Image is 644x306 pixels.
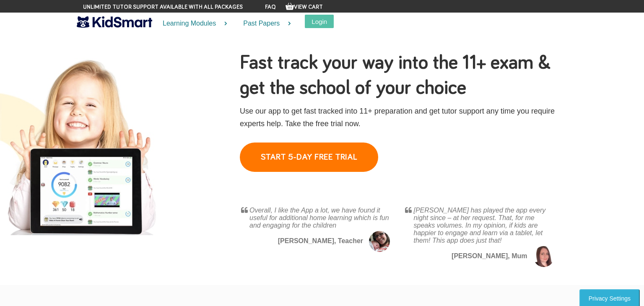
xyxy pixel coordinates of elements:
i: Overall, I like the App a lot, we have found it useful for additional home learning which is fun ... [249,207,389,229]
img: KidSmart logo [77,15,152,29]
a: Past Papers [233,13,296,35]
a: Learning Modules [152,13,233,35]
a: FAQ [265,4,276,10]
img: Great reviews from mums on the 11 plus questions app [533,246,554,267]
img: Great reviews from mums on the 11 plus questions app [369,231,390,252]
span: Unlimited tutor support available with all packages [83,3,243,11]
i: [PERSON_NAME] has played the app every night since – at her request. That, for me speaks volumes.... [413,207,545,244]
h1: Fast track your way into the 11+ exam & get the school of your choice [240,50,556,101]
img: Awesome, 5 star, KidSmart app reviews from whatmummythinks [241,207,248,213]
img: Awesome, 5 star, KidSmart app reviews from mothergeek [405,207,412,213]
a: View Cart [286,4,323,10]
p: Use our app to get fast tracked into 11+ preparation and get tutor support any time you require e... [240,105,556,130]
button: Login [305,15,334,28]
b: [PERSON_NAME], Teacher [278,237,363,244]
a: START 5-DAY FREE TRIAL [240,143,378,172]
b: [PERSON_NAME], Mum [452,252,527,259]
img: Your items in the shopping basket [286,2,294,10]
